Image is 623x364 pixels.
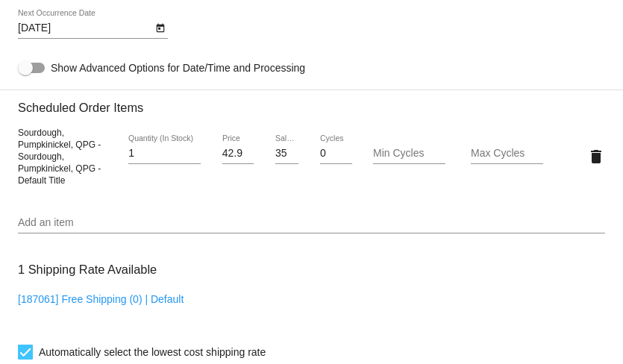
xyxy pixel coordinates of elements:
[471,148,543,160] input: Max Cycles
[320,148,352,160] input: Cycles
[18,217,605,229] input: Add an item
[587,148,605,166] mat-icon: delete
[18,128,101,186] span: Sourdough, Pumpkinickel, QPG - Sourdough, Pumpkinickel, QPG - Default Title
[222,148,254,160] input: Price
[18,293,184,305] a: [187061] Free Shipping (0) | Default
[51,60,305,75] span: Show Advanced Options for Date/Time and Processing
[373,148,445,160] input: Min Cycles
[152,19,168,35] button: Open calendar
[128,148,201,160] input: Quantity (In Stock)
[18,90,605,115] h3: Scheduled Order Items
[18,22,152,34] input: Next Occurrence Date
[18,254,157,286] h3: 1 Shipping Rate Available
[275,148,298,160] input: Sale Price
[39,343,266,361] span: Automatically select the lowest cost shipping rate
